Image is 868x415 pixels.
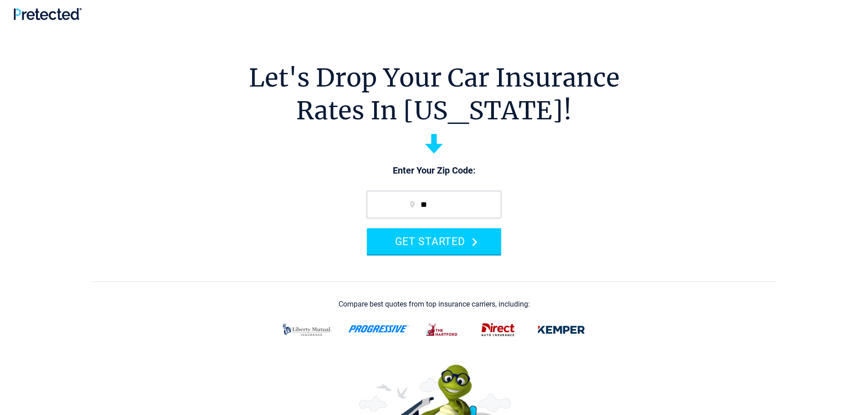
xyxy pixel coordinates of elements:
img: direct [476,318,520,342]
input: zip code [367,191,501,218]
img: thehartford [420,318,465,342]
img: Pretected Logo [14,8,82,20]
p: Enter Your Zip Code: [358,164,510,177]
img: kemper [531,318,591,342]
button: GET STARTED [367,228,501,254]
img: progressive [348,325,409,333]
div: Compare best quotes from top insurance carriers, including: [339,300,530,308]
h1: Let's Drop Your Car Insurance Rates In [US_STATE]! [249,61,620,127]
img: liberty [277,318,337,342]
